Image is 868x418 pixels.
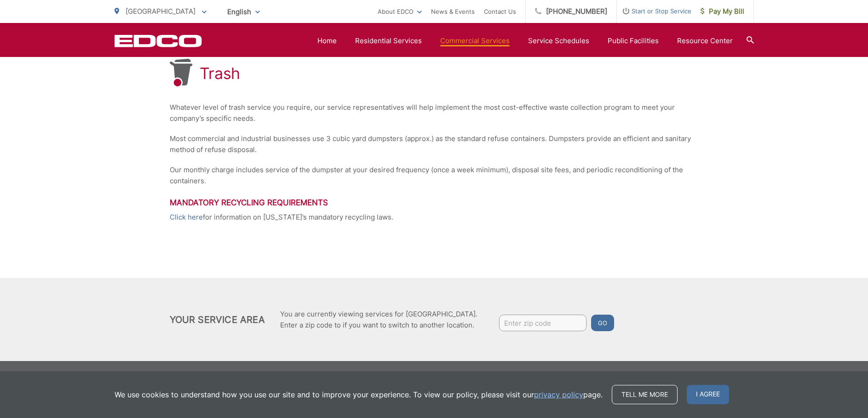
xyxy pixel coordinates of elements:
[115,34,202,47] a: EDCD logo. Return to the homepage.
[701,6,744,17] span: Pay My Bill
[484,6,516,17] a: Contact Us
[499,315,586,331] input: Enter zip code
[378,6,422,17] a: About EDCO
[170,164,699,186] p: Our monthly charge includes service of the dumpster at your desired frequency (once a week minimu...
[170,212,699,223] p: for information on [US_STATE]’s mandatory recycling laws.
[126,7,195,16] span: [GEOGRAPHIC_DATA]
[170,133,699,155] p: Most commercial and industrial businesses use 3 cubic yard dumpsters (approx.) as the standard re...
[608,35,659,46] a: Public Facilities
[170,198,699,207] h3: Mandatory Recycling Requirements
[280,309,477,331] p: You are currently viewing services for [GEOGRAPHIC_DATA]. Enter a zip code to if you want to swit...
[170,102,699,124] p: Whatever level of trash service you require, our service representatives will help implement the ...
[220,4,267,20] span: English
[355,35,422,46] a: Residential Services
[677,35,733,46] a: Resource Center
[528,35,589,46] a: Service Schedules
[115,389,603,400] p: We use cookies to understand how you use our site and to improve your experience. To view our pol...
[591,315,614,331] button: Go
[440,35,510,46] a: Commercial Services
[170,212,203,223] a: Click here
[200,64,241,83] h1: Trash
[431,6,475,17] a: News & Events
[612,385,678,404] a: Tell me more
[317,35,337,46] a: Home
[534,389,583,400] a: privacy policy
[687,385,729,404] span: I agree
[170,314,265,325] h2: Your Service Area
